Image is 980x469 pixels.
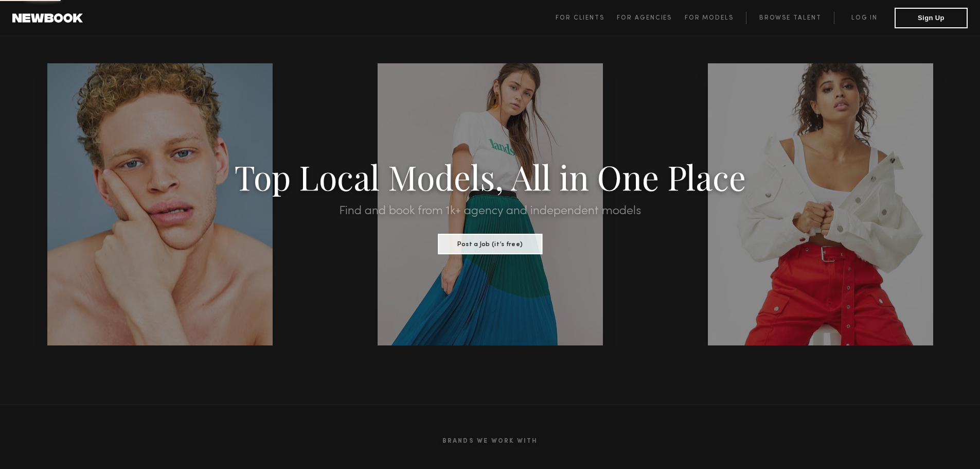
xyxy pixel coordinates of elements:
[438,234,542,254] button: Post a Job (it’s free)
[617,12,684,24] a: For Agencies
[746,12,834,24] a: Browse Talent
[556,12,617,24] a: For Clients
[182,425,799,457] h2: Brands We Work With
[895,8,968,28] button: Sign Up
[438,237,542,249] a: Post a Job (it’s free)
[74,161,906,193] h1: Top Local Models, All in One Place
[834,12,895,24] a: Log in
[556,15,604,21] span: For Clients
[74,205,906,217] h2: Find and book from 1k+ agency and independent models
[685,15,734,21] span: For Models
[617,15,672,21] span: For Agencies
[685,12,746,24] a: For Models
